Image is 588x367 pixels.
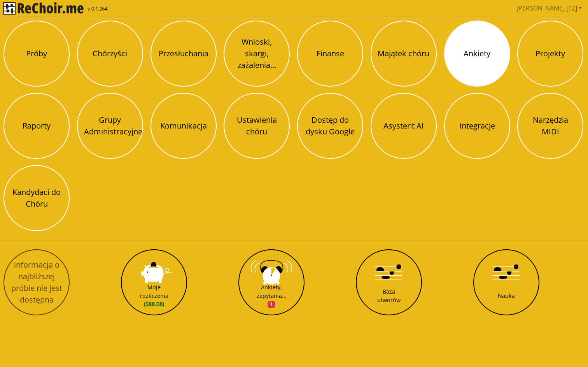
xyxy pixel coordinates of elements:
button: Grupy Administracyjne [77,93,143,159]
button: Raporty [3,93,70,159]
span: 1 [268,301,275,308]
button: Integracje [444,93,510,159]
div: Ankiety, zapytania... [257,283,287,308]
span: v.0.1.264 [87,5,107,13]
button: Ankiety [444,21,510,87]
button: Komunikacja [150,93,217,159]
button: Majątek chóru [371,21,437,87]
button: Dostęp do dysku Google [297,93,363,159]
button: Chórzyści [77,21,143,87]
button: Baza utworów [356,249,422,315]
div: Nauka [498,292,515,300]
button: Ankiety, zapytania...1 [238,249,304,315]
img: rekłajer mi [3,2,84,15]
div: Moje rozliczenia [140,283,168,308]
button: Asystent AI [371,93,437,159]
button: Ustawienia chóru [224,93,290,159]
button: Próby [3,21,70,87]
button: Finanse [297,21,363,87]
button: Wnioski, skargi, zażalenia... [224,21,290,87]
button: Projekty [517,21,583,87]
button: Narzędzia MIDI [517,93,583,159]
button: Kandydaci do Chóru [3,165,70,231]
a: [PERSON_NAME] [T2] [513,0,585,16]
div: Baza utworów [377,287,401,304]
button: Moje rozliczenia(588.08) [121,249,187,315]
button: Nauka [473,249,539,315]
span: (588.08) [140,300,168,308]
button: Przesłuchania [150,21,217,87]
